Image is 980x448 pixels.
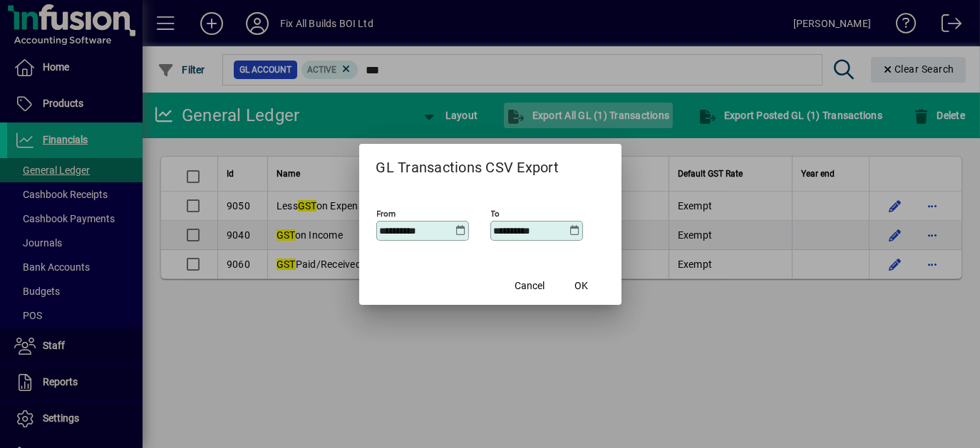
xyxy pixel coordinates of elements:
[574,278,588,293] span: OK
[559,274,604,299] button: OK
[507,274,553,299] button: Cancel
[359,144,621,185] h2: GL Transactions CSV Export
[515,278,545,293] span: Cancel
[377,208,396,218] mat-label: From
[491,208,500,218] mat-label: To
